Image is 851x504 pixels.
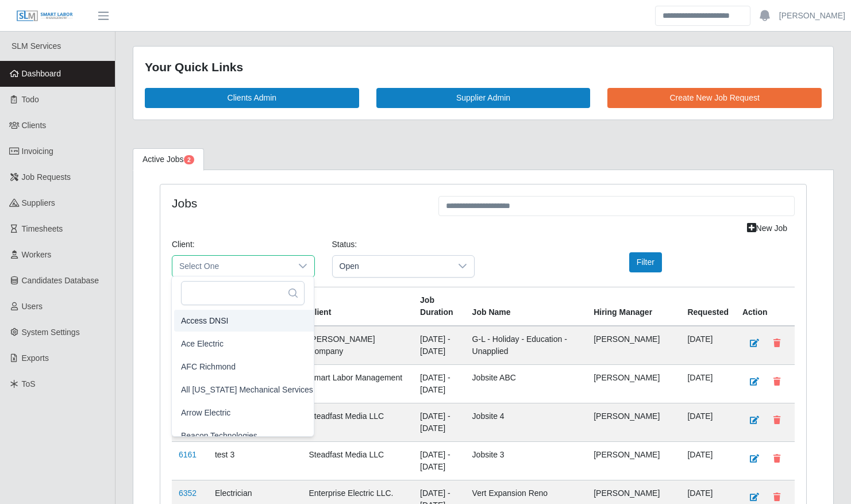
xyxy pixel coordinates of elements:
[680,326,736,365] td: [DATE]
[174,379,320,401] li: All Florida Mechanical Services
[22,302,43,311] span: Users
[133,148,204,171] a: Active Jobs
[333,256,452,277] span: Open
[680,364,736,403] td: [DATE]
[145,88,359,108] a: Clients Admin
[465,403,587,441] td: Jobsite 4
[22,353,49,363] span: Exports
[179,488,197,498] a: 6352
[680,287,736,326] th: Requested
[413,287,465,326] th: Job Duration
[22,172,71,182] span: Job Requests
[302,287,413,326] th: Client
[145,58,822,76] div: Your Quick Links
[11,41,61,51] span: SLM Services
[680,441,736,480] td: [DATE]
[413,403,465,441] td: [DATE] - [DATE]
[174,310,320,332] li: Access DNSI
[680,403,736,441] td: [DATE]
[22,95,39,104] span: Todo
[179,450,197,459] a: 6161
[587,326,680,365] td: [PERSON_NAME]
[22,198,55,207] span: Suppliers
[587,403,680,441] td: [PERSON_NAME]
[22,224,63,233] span: Timesheets
[302,326,413,365] td: [PERSON_NAME] Company
[413,441,465,480] td: [DATE] - [DATE]
[302,364,413,403] td: Smart Labor Management
[413,326,465,365] td: [DATE] - [DATE]
[172,238,195,251] label: Client:
[607,88,822,108] a: Create New Job Request
[181,360,236,372] span: AFC Richmond
[302,403,413,441] td: Steadfast Media LLC
[22,69,61,78] span: Dashboard
[413,364,465,403] td: [DATE] - [DATE]
[740,218,795,238] a: New Job
[332,238,357,251] label: Status:
[172,256,291,277] span: Select One
[655,6,750,26] input: Search
[629,252,662,272] button: Filter
[465,326,587,365] td: G-L - Holiday - Education - Unapplied
[181,406,230,418] span: Arrow Electric
[376,88,591,108] a: Supplier Admin
[208,441,302,480] td: test 3
[22,276,99,285] span: Candidates Database
[174,425,320,447] li: Beacon Technologies
[587,441,680,480] td: [PERSON_NAME]
[22,121,47,130] span: Clients
[302,441,413,480] td: Steadfast Media LLC
[22,328,80,337] span: System Settings
[181,429,257,441] span: Beacon Technologies
[184,155,194,164] span: Pending Jobs
[181,337,224,349] span: Ace Electric
[22,250,52,259] span: Workers
[16,10,74,22] img: SLM Logo
[181,383,313,395] span: All [US_STATE] Mechanical Services
[22,147,53,156] span: Invoicing
[736,287,795,326] th: Action
[181,314,228,326] span: Access DNSI
[779,10,845,22] a: [PERSON_NAME]
[587,287,680,326] th: Hiring Manager
[172,196,421,210] h4: Jobs
[587,364,680,403] td: [PERSON_NAME]
[174,356,320,378] li: AFC Richmond
[174,402,320,424] li: Arrow Electric
[174,333,320,355] li: Ace Electric
[22,379,36,388] span: ToS
[465,441,587,480] td: Jobsite 3
[465,287,587,326] th: Job Name
[465,364,587,403] td: Jobsite ABC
